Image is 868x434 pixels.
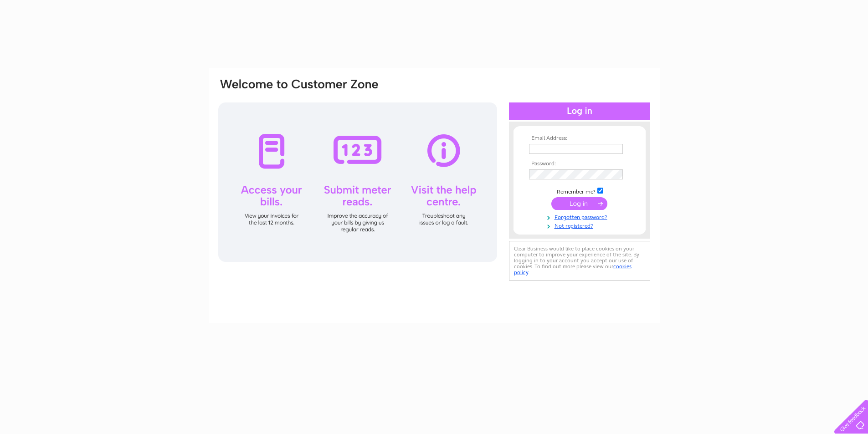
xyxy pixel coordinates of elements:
[527,186,632,195] td: Remember me?
[551,197,607,210] input: Submit
[529,221,632,230] a: Not registered?
[514,263,632,276] a: cookies policy
[529,212,632,221] a: Forgotten password?
[509,241,650,281] div: Clear Business would like to place cookies on your computer to improve your experience of the sit...
[527,135,632,142] th: Email Address:
[527,161,632,167] th: Password:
